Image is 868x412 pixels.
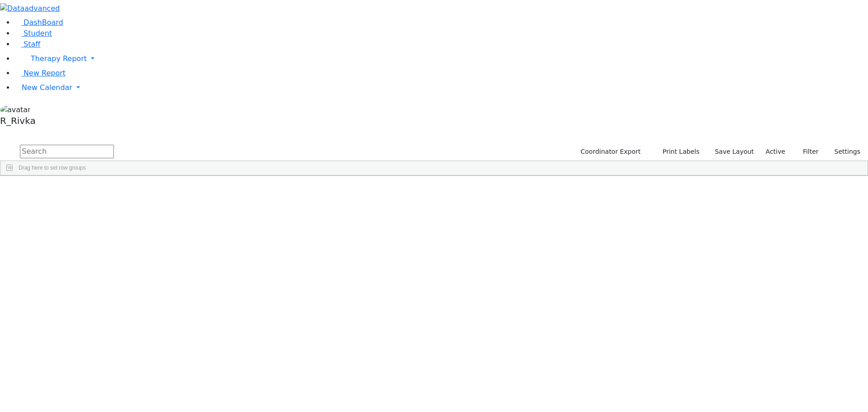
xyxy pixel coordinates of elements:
a: New Report [14,69,66,77]
label: Active [762,145,789,159]
a: New Calendar [14,79,868,97]
span: New Report [24,69,66,77]
span: Drag here to set row groups [19,165,86,171]
a: Therapy Report [14,50,868,68]
button: Print Labels [652,145,703,159]
a: DashBoard [14,18,63,27]
span: Staff [24,40,40,48]
button: Filter [791,145,823,159]
button: Settings [823,145,864,159]
input: Search [20,145,114,158]
a: Staff [14,40,40,48]
span: Therapy Report [31,54,87,63]
button: Coordinator Export [575,145,645,159]
span: Student [24,29,52,38]
button: Save Layout [711,145,758,159]
span: DashBoard [24,18,63,27]
a: Student [14,29,52,38]
span: New Calendar [22,83,72,92]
